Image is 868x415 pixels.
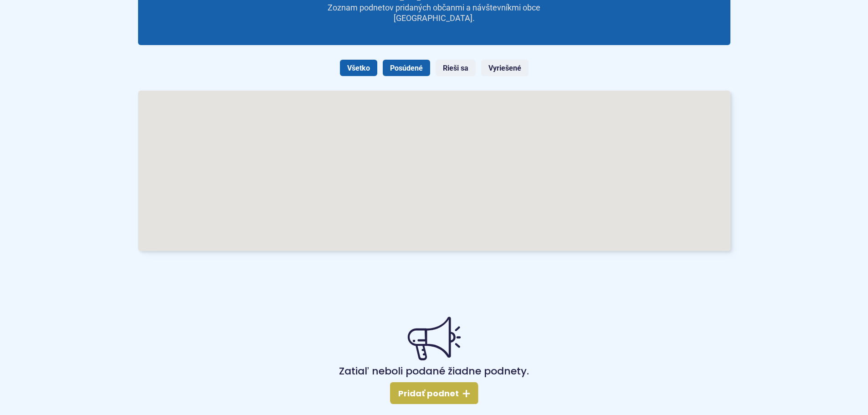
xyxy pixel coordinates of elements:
a: Posúdené [383,60,430,76]
span: Pridať podnet [398,389,459,399]
a: Vyriešené [481,60,529,76]
p: Zoznam podnetov pridaných občanmi a návštevníkmi obce [GEOGRAPHIC_DATA]. [325,3,544,23]
div: Mapa podnetov [138,91,730,251]
button: Pridať podnet [390,383,478,404]
a: Všetko [340,60,377,76]
h4: Zatiaľ neboli podané žiadne podnety. [160,365,709,378]
button: Pridať podnet [390,382,478,403]
a: Rieši sa [436,60,476,76]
